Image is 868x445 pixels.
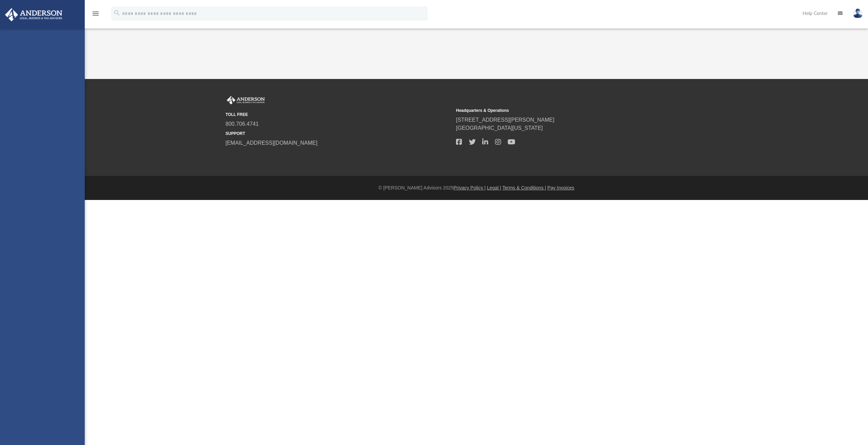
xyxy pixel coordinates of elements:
a: menu [92,13,100,18]
a: 800.706.4741 [225,121,259,127]
a: Privacy Policy | [454,185,486,190]
img: Anderson Advisors Platinum Portal [225,96,266,105]
img: Anderson Advisors Platinum Portal [3,8,64,21]
small: SUPPORT [225,130,451,137]
img: User Pic [853,8,863,18]
small: TOLL FREE [225,112,451,118]
div: © [PERSON_NAME] Advisors 2025 [85,184,868,191]
a: Pay Invoices [547,185,574,190]
i: menu [92,9,100,18]
a: [GEOGRAPHIC_DATA][US_STATE] [456,125,543,131]
a: Terms & Conditions | [502,185,546,190]
i: search [113,9,121,17]
a: [STREET_ADDRESS][PERSON_NAME] [456,117,554,123]
a: Legal | [487,185,501,190]
a: [EMAIL_ADDRESS][DOMAIN_NAME] [225,140,317,146]
small: Headquarters & Operations [456,107,682,114]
